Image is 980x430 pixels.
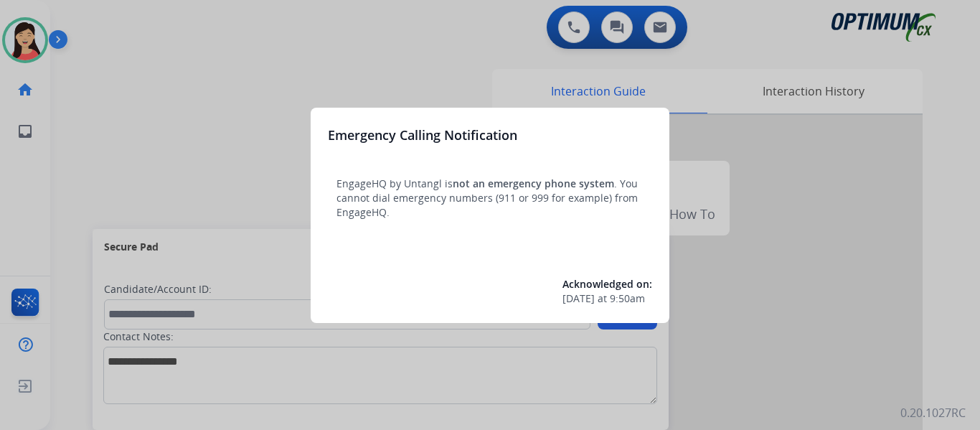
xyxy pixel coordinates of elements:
div: at [562,291,652,306]
span: Acknowledged on: [562,277,652,291]
p: 0.20.1027RC [900,404,966,421]
p: EngageHQ by Untangl is . You cannot dial emergency numbers (911 or 999 for example) from EngageHQ. [336,177,644,220]
span: [DATE] [562,291,595,306]
span: 9:50am [610,291,645,306]
span: not an emergency phone system [453,177,614,190]
h3: Emergency Calling Notification [328,125,517,145]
